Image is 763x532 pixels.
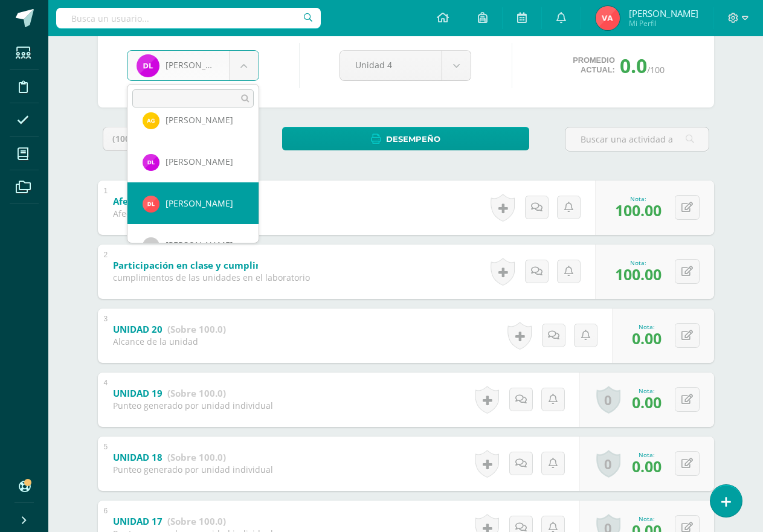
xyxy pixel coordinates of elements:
[143,196,159,213] img: 9e90f0a246f23e828910a83cd849fa0e.png
[166,239,233,251] span: [PERSON_NAME]
[166,114,233,126] span: [PERSON_NAME]
[143,154,159,171] img: a0a4d3859e9eb25b1e6f67e7fcd7778e.png
[143,237,159,254] img: 40x40
[166,156,233,167] span: [PERSON_NAME]
[166,197,233,209] span: [PERSON_NAME]
[143,112,159,129] img: 43a63a6f49f0e3a07c61ae0f6e8e35dc.png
